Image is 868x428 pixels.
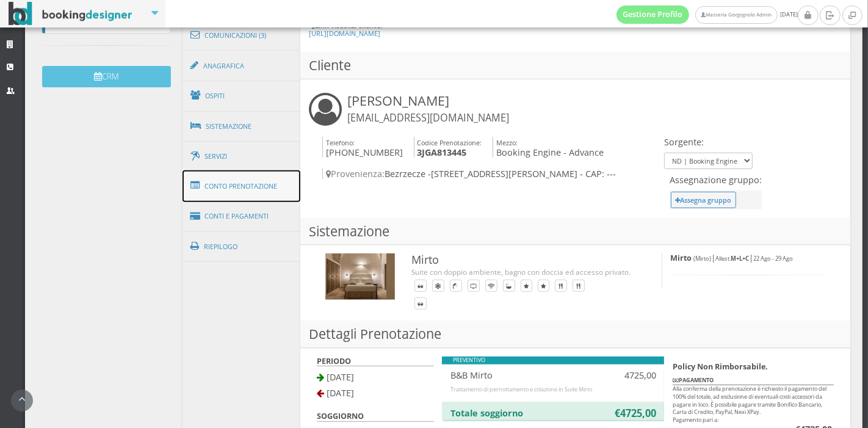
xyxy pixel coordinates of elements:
a: [URL][DOMAIN_NAME] [309,29,380,38]
h3: Dettagli Prenotazione [300,321,850,348]
a: Riepilogo [183,231,301,263]
span: [STREET_ADDRESS][PERSON_NAME] [431,168,577,180]
h5: | | [670,253,825,263]
small: [EMAIL_ADDRESS][DOMAIN_NAME] [347,111,509,125]
b: PAGAMENTO [673,376,714,384]
h4: [PHONE_NUMBER] [322,137,403,158]
div: Trattamento di pernottamento e colazione in Suite Mirto [450,386,656,394]
h4: 4725,00 [617,370,656,380]
div: Suite con doppio ambiente, bagno con doccia ed accesso privato. [411,267,637,277]
b: Mirto [670,253,692,263]
b: Totale soggiorno [450,407,523,419]
img: bf77c9f8592811ee9b0b027e0800ecac.jpg [325,253,395,300]
img: BookingDesigner.com [9,2,132,26]
h3: Cliente [300,52,850,79]
a: Conti e Pagamenti [183,201,301,232]
span: [DATE] [327,371,354,383]
a: Sistemazione [183,111,301,142]
h3: Sistemazione [300,218,850,245]
small: Allest. [715,255,749,263]
small: 22 Ago - 29 Ago [753,255,793,263]
a: Comunicazioni (3) [183,20,301,51]
b: + [736,255,739,263]
a: Gestione Profilo [617,5,690,24]
span: - CAP: --- [580,168,616,180]
a: Servizi [183,141,301,172]
b: Policy Non Rimborsabile. [673,361,768,372]
h4: Assegnazione gruppo: [670,175,762,185]
span: [DATE] [617,5,798,24]
b: € [615,407,620,420]
a: Ospiti [183,80,301,112]
a: Anagrafica [183,50,301,82]
button: Assegna gruppo [671,192,736,208]
a: Masseria Gorgognolo Admin [695,6,777,24]
b: SOGGIORNO [317,411,364,421]
small: Telefono: [326,138,355,147]
b: + [742,255,745,263]
small: Codice Prenotazione: [417,138,482,147]
div: PREVENTIVO [442,357,664,365]
a: Conto Prenotazione [183,170,301,202]
h4: B&B Mirto [450,370,601,380]
small: (Mirto) [693,255,711,263]
h4: Sorgente: [664,137,753,147]
b: M L C [731,255,749,263]
h3: Mirto [411,253,637,267]
small: Mezzo: [496,138,518,147]
h3: [PERSON_NAME] [347,93,509,125]
h4: Bezrzecze - [322,169,661,179]
span: Provenienza: [326,168,385,180]
button: CRM [42,66,171,87]
b: PERIODO [317,356,351,366]
b: 3JGA813445 [417,147,466,158]
b: 4725,00 [620,407,656,420]
h4: Booking Engine - Advance [493,137,604,158]
span: [DATE] [327,387,354,399]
